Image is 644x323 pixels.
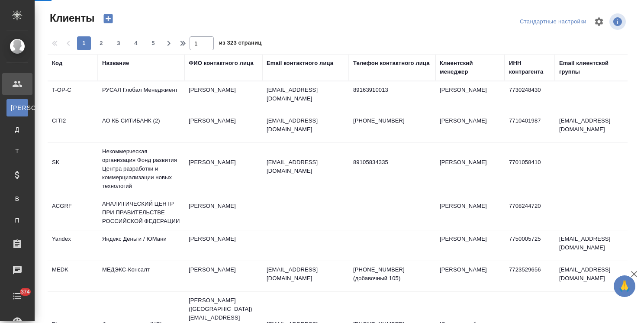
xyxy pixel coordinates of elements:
td: T-OP-C [48,81,98,112]
p: [PHONE_NUMBER] (добавочный 105) [353,265,431,283]
a: [PERSON_NAME] [6,99,28,116]
td: SK [48,154,98,184]
span: Д [11,125,24,134]
td: 7750005725 [505,230,555,261]
button: Создать [98,11,119,26]
div: Название [102,59,129,68]
span: 5 [146,39,160,48]
td: [PERSON_NAME] [184,112,262,142]
span: Клиенты [48,11,94,25]
p: [EMAIL_ADDRESS][DOMAIN_NAME] [267,265,345,283]
div: Клиентский менеджер [440,59,500,76]
td: 7710401987 [505,112,555,142]
td: [PERSON_NAME] [184,197,262,228]
td: Yandex [48,230,98,261]
span: Т [11,147,24,155]
td: [EMAIL_ADDRESS][DOMAIN_NAME] [555,112,633,142]
td: [PERSON_NAME] [435,81,505,112]
a: П [6,212,28,229]
td: АНАЛИТИЧЕСКИЙ ЦЕНТР ПРИ ПРАВИТЕЛЬСТВЕ РОССИЙСКОЙ ФЕДЕРАЦИИ [98,195,184,230]
span: Настроить таблицу [589,11,609,32]
span: 2 [94,39,108,48]
td: [PERSON_NAME] [184,261,262,291]
button: 5 [146,36,160,50]
div: ФИО контактного лица [189,59,254,68]
td: РУСАЛ Глобал Менеджмент [98,81,184,112]
span: В [11,194,24,203]
p: [EMAIL_ADDRESS][DOMAIN_NAME] [267,86,345,103]
p: [EMAIL_ADDRESS][DOMAIN_NAME] [267,158,345,175]
td: АО КБ СИТИБАНК (2) [98,112,184,142]
span: из 323 страниц [219,38,261,50]
button: 4 [129,36,143,50]
td: [PERSON_NAME] [435,197,505,228]
button: 2 [94,36,108,50]
div: Email клиентской группы [559,59,628,76]
td: 7730248430 [505,81,555,112]
a: Т [6,142,28,160]
p: [PHONE_NUMBER] [353,116,431,125]
td: CITI2 [48,112,98,142]
td: [EMAIL_ADDRESS][DOMAIN_NAME] [555,261,633,291]
p: 89105834335 [353,158,431,167]
div: Телефон контактного лица [353,59,430,68]
td: 7701058410 [505,154,555,184]
span: 4 [129,39,143,48]
td: [PERSON_NAME] [435,230,505,261]
td: 7723529656 [505,261,555,291]
div: Email контактного лица [267,59,333,68]
div: Код [52,59,62,68]
td: ACGRF [48,197,98,228]
td: 7708244720 [505,197,555,228]
td: [PERSON_NAME] [435,154,505,184]
span: [PERSON_NAME] [11,103,24,112]
div: ИНН контрагента [509,59,551,76]
td: Яндекс Деньги / ЮМани [98,230,184,261]
td: [PERSON_NAME] [184,154,262,184]
span: П [11,216,24,225]
p: 89163910013 [353,86,431,94]
td: МЕДЭКС-Консалт [98,261,184,291]
td: [PERSON_NAME] [184,230,262,261]
a: 374 [2,285,32,307]
span: 3 [112,39,126,48]
td: [PERSON_NAME] [435,112,505,142]
p: [EMAIL_ADDRESS][DOMAIN_NAME] [267,116,345,134]
td: [EMAIL_ADDRESS][DOMAIN_NAME] [555,230,633,261]
a: В [6,190,28,207]
td: [PERSON_NAME] [435,261,505,291]
span: 🙏 [617,277,632,295]
span: Посмотреть информацию [609,13,628,30]
td: Некоммерческая организация Фонд развития Центра разработки и коммерциализации новых технологий [98,143,184,195]
button: 3 [112,36,126,50]
a: Д [6,121,28,138]
button: 🙏 [614,275,635,297]
td: MEDK [48,261,98,291]
td: [PERSON_NAME] [184,81,262,112]
div: split button [518,15,589,29]
span: 374 [16,287,35,296]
